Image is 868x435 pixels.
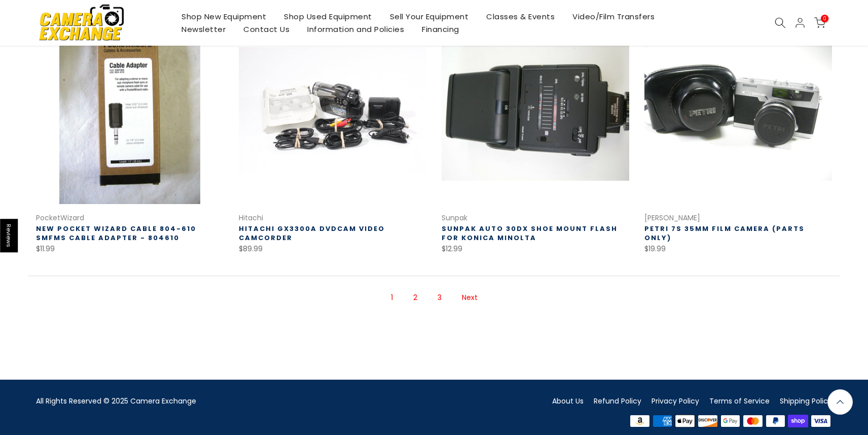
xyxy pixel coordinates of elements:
[408,289,422,307] a: Page 2
[413,23,468,36] a: Financing
[36,213,84,223] a: PocketWizard
[36,243,224,255] div: $11.99
[742,414,765,429] img: master
[780,396,832,406] a: Shipping Policy
[644,243,832,255] div: $19.99
[36,395,426,408] div: All Rights Reserved © 2025 Camera Exchange
[432,289,447,307] a: Page 3
[594,396,641,406] a: Refund Policy
[552,396,584,406] a: About Us
[629,414,652,429] img: amazon payments
[299,23,413,36] a: Information and Policies
[239,224,385,243] a: Hitachi GX3300A DVDCam Video Camcorder
[239,213,263,223] a: Hitachi
[564,10,664,23] a: Video/Film Transfers
[442,224,618,243] a: Sunpak Auto 30DX Shoe Mount Flash for Konica Minolta
[173,23,235,36] a: Newsletter
[697,414,719,429] img: discover
[36,224,196,243] a: NEW Pocket Wizard Cable 804-610 SMFMS Cable Adapter - 804610
[478,10,564,23] a: Classes & Events
[235,23,299,36] a: Contact Us
[651,414,674,429] img: american express
[821,15,828,22] span: 0
[239,243,426,255] div: $89.99
[652,396,699,406] a: Privacy Policy
[644,213,700,223] a: [PERSON_NAME]
[442,213,467,223] a: Sunpak
[719,414,742,429] img: google pay
[709,396,770,406] a: Terms of Service
[457,289,483,307] a: Next
[381,10,478,23] a: Sell Your Equipment
[814,17,825,28] a: 0
[787,414,810,429] img: shopify pay
[644,224,805,243] a: Petri 7S 35mm film camera (parts Only)
[764,414,787,429] img: paypal
[827,389,853,415] a: Back to the top
[674,414,697,429] img: apple pay
[28,276,840,323] nav: Pagination
[442,243,629,255] div: $12.99
[275,10,381,23] a: Shop Used Equipment
[809,414,832,429] img: visa
[386,289,398,307] span: Page 1
[173,10,275,23] a: Shop New Equipment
